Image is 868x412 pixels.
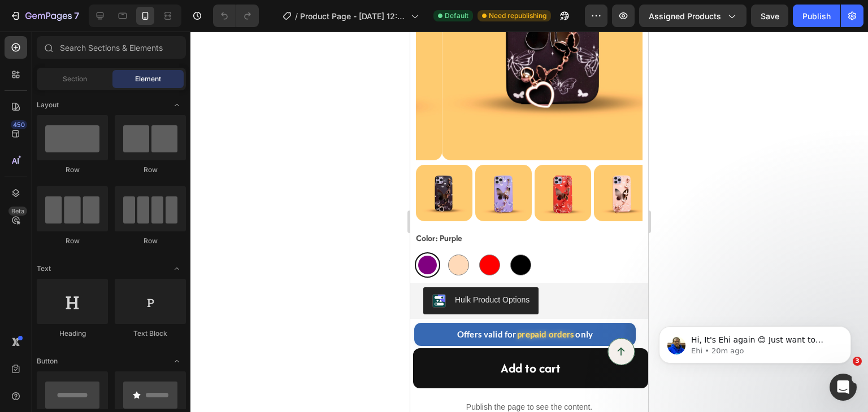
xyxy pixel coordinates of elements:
span: Button [37,356,58,366]
div: Beta [8,207,27,216]
span: Need republishing [489,11,546,21]
p: Publish the page to see the content. [6,370,232,382]
span: Toggle open [168,96,186,114]
iframe: Design area [410,32,648,412]
div: Undo/Redo [213,5,259,27]
span: Layout [37,100,59,110]
span: 3 [853,357,862,366]
span: Product Page - [DATE] 12:49:58 [300,10,406,22]
span: Save [761,11,779,21]
span: Toggle open [168,260,186,278]
div: Publish [802,10,831,22]
p: Message from Ehi, sent 20m ago [49,43,195,54]
input: Search Sections & Elements [37,36,186,59]
span: Toggle open [168,352,186,370]
button: Publish [793,5,840,27]
div: Row [115,165,186,175]
button: Assigned Products [639,5,747,27]
div: 450 [11,120,27,129]
div: Row [37,165,108,175]
span: Default [445,11,468,21]
div: Text Block [115,328,186,339]
iframe: Intercom notifications message [642,303,868,382]
span: / [295,10,298,22]
span: Element [135,74,161,84]
div: Row [37,236,108,246]
div: Row [115,236,186,246]
span: Section [63,74,87,84]
span: Text [37,264,51,274]
span: Hi, It's Ehi again 😊 Just want to follow up since I have not received any response from you. Shou... [49,33,190,132]
span: Assigned Products [649,10,721,22]
button: 7 [5,5,84,27]
iframe: Intercom live chat [830,374,857,401]
p: 7 [74,9,79,23]
div: Heading [37,328,108,339]
button: Save [751,5,788,27]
